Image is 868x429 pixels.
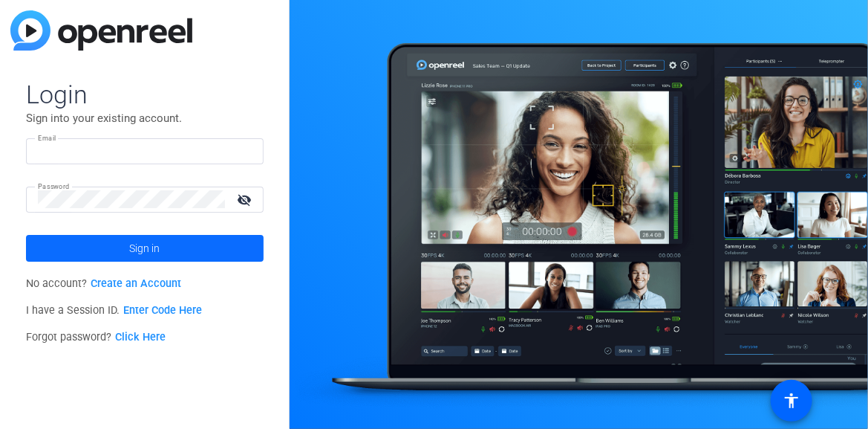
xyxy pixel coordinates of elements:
mat-icon: accessibility [783,392,800,410]
span: I have a Session ID. [26,304,202,317]
a: Click Here [115,331,166,343]
a: Enter Code Here [123,304,202,317]
button: Sign in [26,235,264,262]
a: Create an Account [91,277,181,290]
span: No account? [26,277,181,290]
mat-icon: visibility_off [228,189,264,210]
input: Enter Email Address [38,142,252,160]
span: Sign in [129,230,160,267]
mat-label: Password [38,183,70,191]
p: Sign into your existing account. [26,110,264,126]
span: Login [26,79,264,110]
img: blue-gradient.svg [10,10,192,51]
mat-label: Email [38,135,56,143]
span: Forgot password? [26,331,166,343]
